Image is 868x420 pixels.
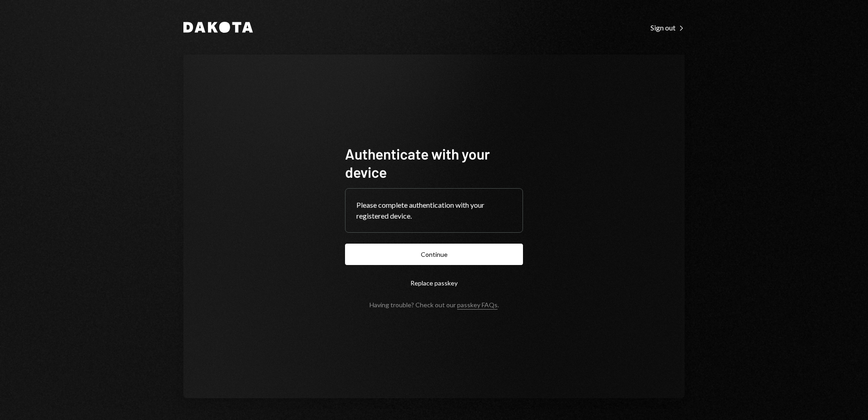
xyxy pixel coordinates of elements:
[356,200,512,221] div: Please complete authentication with your registered device.
[345,272,523,294] button: Replace passkey
[457,301,498,310] a: passkey FAQs
[651,23,685,32] div: Sign out
[651,22,685,32] a: Sign out
[345,145,523,181] h1: Authenticate with your device
[370,301,499,309] div: Having trouble? Check out our .
[345,244,523,265] button: Continue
